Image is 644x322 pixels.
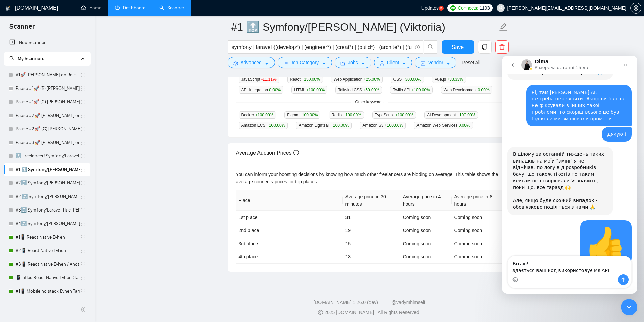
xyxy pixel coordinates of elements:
span: holder [80,262,86,267]
span: +100.00 % [457,113,475,117]
span: copy [478,44,491,50]
a: 📱 titles React Native Evhen (Tam) [16,271,80,284]
li: 🔝 Freelancer! Symfony/Laravel Vasyl K. 15/03 CoverLetter changed [4,149,90,163]
button: search [424,40,437,54]
span: +100.00 % [300,113,318,117]
span: bars [283,61,288,66]
span: idcard [421,61,425,66]
span: holder [80,99,86,105]
a: #2 🔝 Symfony/[PERSON_NAME] 01/07 / Another categories [16,190,80,203]
span: Jobs [348,59,358,66]
td: 1st place [236,211,343,224]
img: upwork-logo.png [450,5,456,11]
td: 15 [343,237,400,250]
span: holder [80,221,86,226]
span: Updates [421,5,439,11]
td: 19 [343,224,400,237]
a: Pause #1🚀 (C) [PERSON_NAME] on Rails. [PERSON_NAME] V 18/03 [16,95,80,109]
span: My Scanners [18,56,44,61]
a: Pause #2🚀 [PERSON_NAME] on Rails. [PERSON_NAME] V 18/03 [16,109,80,122]
td: Coming soon [452,250,503,264]
a: #3📱 React Native Evhen / Another categories [16,257,80,271]
li: Pause #1🚀 (B) Ruby on Rails. Serhii V 18/03 [4,82,90,95]
a: #2📱 React Native Evhen [16,244,80,257]
button: copy [478,40,492,54]
td: Coming soon [452,211,503,224]
iframe: Intercom live chat [502,56,637,294]
span: Advanced [241,59,262,66]
a: [DOMAIN_NAME] 1.26.0 (dev) [313,300,378,305]
span: AI Development [424,111,478,119]
a: Pause #3🚀 [PERSON_NAME] on Rails. [PERSON_NAME] V 18/03 [16,136,80,149]
span: +100.00 % [411,88,430,92]
td: 13 [343,250,400,264]
span: -11.11 % [261,77,277,82]
li: #1🚀 Ruby on Rails. Serhii V 18/03 [4,68,90,82]
th: Average price in 8 hours [452,190,503,211]
li: #1 🔝 Symfony/Laravel Vasyl K. (Viktoriia) [4,163,90,176]
li: #2🔝 Symfony/Laravel Vasyl K. 28/06 & 01/07 CoverLetter changed+10/07 P.S. added [4,176,90,190]
span: Client [387,59,399,66]
td: Coming soon [400,250,452,264]
button: idcardVendorcaret-down [415,57,456,68]
span: +300.00 % [403,77,421,82]
text: 5 [440,7,442,10]
li: Pause #3🚀 Ruby on Rails. Serhii V 18/03 [4,136,90,149]
span: Tailwind CSS [335,86,382,94]
a: dashboardDashboard [115,5,146,11]
img: logo [6,3,10,14]
div: 2025 [DOMAIN_NAME] | All Rights Reserved. [100,309,639,316]
span: Scanner [4,22,40,36]
a: #1📱 Mobile no stack Evhen Tam (-iOS) [16,284,80,298]
td: Coming soon [400,211,452,224]
span: JavaScript [239,76,279,83]
span: delete [496,44,508,50]
span: React [287,76,323,83]
td: Coming soon [452,237,503,250]
span: Amazon Lightsail [296,122,352,129]
span: Twilio API [390,86,433,94]
span: holder [80,113,86,118]
span: caret-down [321,61,326,66]
li: #2 🔝 Symfony/Laravel Vasyl K. 01/07 / Another categories [4,190,90,203]
span: API Integration [239,86,284,94]
span: Docker [239,111,277,119]
span: edit [499,23,508,31]
span: +25.00 % [364,77,380,82]
span: holder [80,207,86,213]
button: delete [495,40,509,54]
span: Redis [329,111,364,119]
span: caret-down [446,61,451,66]
button: settingAdvancedcaret-down [228,57,275,68]
li: #4🔝 Symfony/Laravel Vasyl K. / Another categories [4,217,90,230]
a: Pause #1🚀 (B) [PERSON_NAME] on Rails. [PERSON_NAME] V 18/03 [16,82,80,95]
span: holder [80,86,86,91]
span: +100.00 % [306,88,325,92]
th: Average price in 30 minutes [343,190,400,211]
td: Coming soon [400,237,452,250]
li: Pause #1🚀 (C) Ruby on Rails. Serhii V 18/03 [4,95,90,109]
span: double-left [80,306,87,313]
button: folderJobscaret-down [335,57,371,68]
li: #1📱 Mobile no stack Evhen Tam (-iOS) [4,284,90,298]
span: TypeScript [372,111,416,119]
iframe: Intercom live chat [621,299,637,315]
span: +50.00 % [363,88,379,92]
span: +100.00 % [267,123,285,128]
a: 5 [439,6,444,11]
span: 1103 [480,4,490,12]
span: 0.00 % [269,88,281,92]
td: 4th place [236,250,343,264]
span: holder [80,140,86,145]
li: #3📱 React Native Evhen / Another categories [4,257,90,271]
span: holder [80,167,86,172]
